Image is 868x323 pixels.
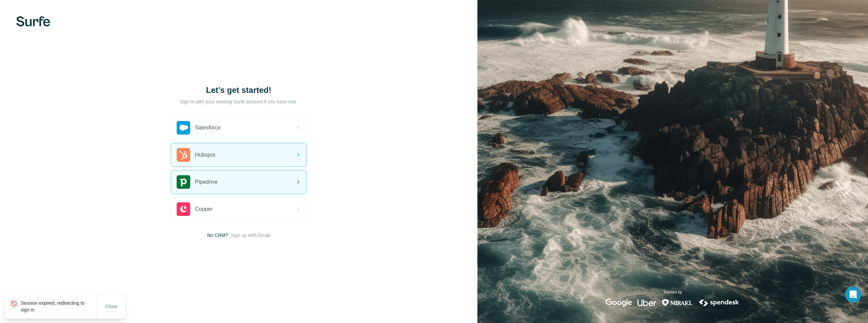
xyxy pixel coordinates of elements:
[663,289,682,295] p: Trusted by
[177,175,190,189] img: pipedrive's logo
[101,300,122,312] button: Close
[231,232,270,239] button: Sign up with Gmail
[845,286,861,303] div: Open Intercom Messenger
[207,232,228,239] span: No CRM?
[195,124,221,132] span: Salesforce
[637,299,656,307] img: uber's logo
[698,299,740,307] img: spendesk's logo
[606,299,632,307] img: google's logo
[16,16,50,26] img: Surfe's logo
[180,98,297,105] p: Sign in with your existing Surfe account if you have one.
[177,202,190,216] img: copper's logo
[171,85,307,96] h1: Let’s get started!
[195,151,215,159] span: Hubspot
[105,303,118,310] span: Close
[177,121,190,135] img: salesforce's logo
[177,148,190,162] img: hubspot's logo
[21,300,97,313] p: Session expired, redirecting to sign in.
[195,178,218,186] span: Pipedrive
[195,205,213,213] span: Copper
[662,299,693,307] img: mirakl's logo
